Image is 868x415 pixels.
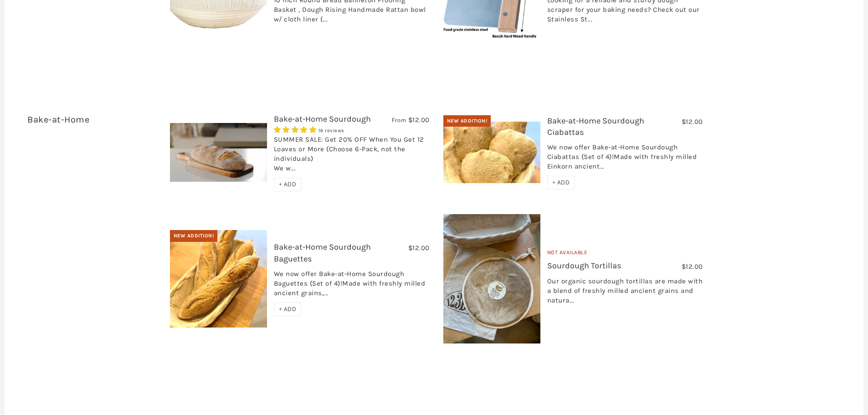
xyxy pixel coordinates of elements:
[682,262,703,271] span: $12.00
[274,126,318,134] span: 4.75 stars
[443,122,540,184] img: Bake-at-Home Sourdough Ciabattas
[274,269,430,302] div: We now offer Bake-at-Home Sourdough Baguettes (Set of 4)!Made with freshly milled ancient grains,...
[27,113,163,140] h3: 4 items
[408,116,430,124] span: $12.00
[279,305,297,313] span: + ADD
[408,244,430,252] span: $12.00
[279,180,297,188] span: + ADD
[170,230,267,328] img: Bake-at-Home Sourdough Baguettes
[274,135,430,178] div: SUMMER SALE: Get 20% OFF When You Get 12 Loaves or More (Choose 6-Pack, not the individuals) We w...
[547,176,575,190] div: + ADD
[547,248,703,261] div: Not Available
[552,179,570,186] span: + ADD
[274,302,302,316] div: + ADD
[274,114,371,124] a: Bake-at-Home Sourdough
[27,114,89,125] a: Bake-at-Home
[274,242,371,263] a: Bake-at-Home Sourdough Baguettes
[170,123,267,182] img: Bake-at-Home Sourdough
[443,115,491,127] div: New Addition!
[547,277,703,310] div: Our organic sourdough tortillas are made with a blend of freshly milled ancient grains and natura...
[547,261,621,271] a: Sourdough Tortillas
[682,118,703,126] span: $12.00
[443,214,540,343] img: Sourdough Tortillas
[170,230,218,242] div: New Addition!
[318,128,344,133] span: 16 reviews
[274,178,302,191] div: + ADD
[547,143,703,176] div: We now offer Bake-at-Home Sourdough Ciabattas (Set of 4)!Made with freshly milled Einkorn ancient...
[392,116,406,124] span: From
[547,116,644,137] a: Bake-at-Home Sourdough Ciabattas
